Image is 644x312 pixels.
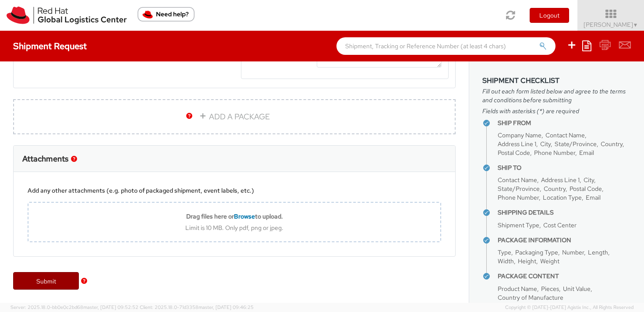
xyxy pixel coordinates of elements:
[498,176,537,184] span: Contact Name
[198,304,254,310] span: master, [DATE] 09:46:25
[562,248,584,256] span: Number
[601,140,623,148] span: Country
[588,248,608,256] span: Length
[555,140,597,148] span: State/Province
[11,304,138,310] span: Server: 2025.18.0-bb0e0c2bd68
[579,149,594,157] span: Email
[498,294,563,301] span: Country of Manufacture
[505,304,633,311] span: Copyright © [DATE]-[DATE] Agistix Inc., All Rights Reserved
[498,194,539,201] span: Phone Number
[482,87,631,104] span: Fill out each form listed below and agree to the terms and conditions before submitting
[498,120,631,126] h4: Ship From
[545,131,585,139] span: Contact Name
[28,186,441,195] div: Add any other attachments (e.g. photo of packaged shipment, event labels, etc.)
[541,176,580,184] span: Address Line 1
[543,221,577,229] span: Cost Center
[498,273,631,280] h4: Package Content
[13,272,79,290] a: Submit
[498,149,530,157] span: Postal Code
[541,285,559,293] span: Pieces
[540,257,559,265] span: Weight
[540,140,551,148] span: City
[140,304,254,310] span: Client: 2025.18.0-71d3358
[586,194,601,201] span: Email
[186,212,283,220] b: Drag files here or to upload.
[563,285,591,293] span: Unit Value
[7,7,127,24] img: rh-logistics-00dfa346123c4ec078e1.svg
[498,237,631,244] h4: Package Information
[498,257,514,265] span: Width
[498,131,541,139] span: Company Name
[498,248,511,256] span: Type
[498,185,540,193] span: State/Province
[28,224,440,232] div: Limit is 10 MB. Only pdf, png or jpeg.
[498,285,537,293] span: Product Name
[544,185,566,193] span: Country
[498,209,631,216] h4: Shipping Details
[22,154,68,163] h3: Attachments
[138,7,195,22] button: Need help?
[518,257,536,265] span: Height
[515,248,558,256] span: Packaging Type
[530,8,569,23] button: Logout
[234,212,255,220] span: Browse
[498,140,536,148] span: Address Line 1
[482,77,631,85] h3: Shipment Checklist
[336,37,556,55] input: Shipment, Tracking or Reference Number (at least 4 chars)
[584,176,594,184] span: City
[498,165,631,171] h4: Ship To
[534,149,575,157] span: Phone Number
[570,185,602,193] span: Postal Code
[584,21,638,29] span: [PERSON_NAME]
[543,194,582,201] span: Location Type
[83,304,138,310] span: master, [DATE] 09:52:52
[633,22,638,29] span: ▼
[13,41,87,51] h4: Shipment Request
[482,107,631,115] span: Fields with asterisks (*) are required
[498,221,539,229] span: Shipment Type
[13,99,456,134] a: ADD A PACKAGE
